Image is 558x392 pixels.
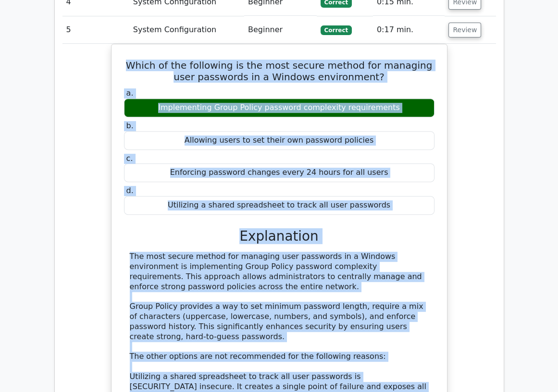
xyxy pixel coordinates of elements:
span: c. [126,154,133,163]
div: Allowing users to set their own password policies [124,131,434,150]
span: b. [126,121,134,130]
div: Utilizing a shared spreadsheet to track all user passwords [124,196,434,215]
h5: Which of the following is the most secure method for managing user passwords in a Windows environ... [123,60,435,83]
div: Enforcing password changes every 24 hours for all users [124,163,434,182]
td: 5 [62,16,129,44]
button: Review [448,23,481,37]
td: Beginner [244,16,317,44]
h3: Explanation [130,228,429,244]
span: a. [126,88,134,98]
div: Implementing Group Policy password complexity requirements [124,98,434,117]
td: 0:17 min. [373,16,445,44]
span: Correct [321,25,352,35]
span: d. [126,186,134,195]
td: System Configuration [129,16,244,44]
